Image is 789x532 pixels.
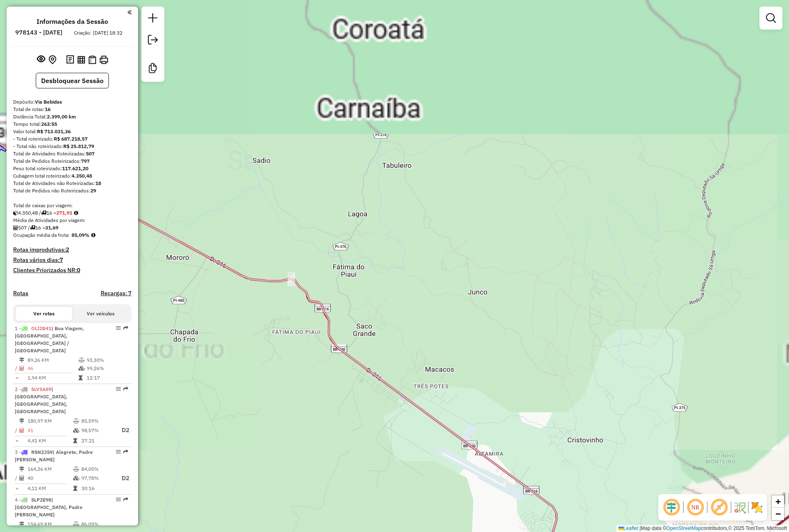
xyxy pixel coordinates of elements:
[775,496,781,507] span: +
[13,180,131,187] div: Total de Atividades não Roteirizadas:
[73,486,77,491] i: Tempo total em rota
[13,165,131,172] div: Peso total roteirizado:
[15,325,84,354] span: 1 -
[19,366,24,371] i: Total de Atividades
[662,497,681,517] span: Ocultar deslocamento
[62,165,88,171] strong: 117.621,20
[123,449,128,454] em: Rota exportada
[19,476,24,481] i: Total de Atividades
[27,425,73,435] td: 41
[116,326,121,331] em: Opções
[27,364,78,372] td: 46
[13,210,18,215] i: Cubagem total roteirizado
[81,520,114,528] td: 86,09%
[31,449,53,455] span: RSN2J59
[13,106,131,113] div: Total de rotas:
[77,266,80,274] strong: 0
[13,246,131,253] h4: Rotas improdutivas:
[15,497,83,518] span: | [GEOGRAPHIC_DATA], Padre [PERSON_NAME]
[667,525,701,531] a: OpenStreetMap
[81,484,114,493] td: 30:16
[13,257,131,264] h4: Rotas vários dias:
[13,232,70,238] span: Ocupação média da frota:
[123,386,128,391] em: Rota exportada
[15,386,67,414] span: 2 -
[86,356,128,364] td: 93,30%
[81,425,114,435] td: 98,57%
[73,476,79,481] i: % de utilização da cubagem
[772,508,784,520] a: Zoom out
[15,497,83,518] span: 4 -
[81,158,90,164] strong: 797
[116,497,121,502] em: Opções
[27,473,73,483] td: 40
[13,128,131,135] div: Valor total:
[31,325,51,331] span: OLI2B41
[37,18,108,25] h4: Informações da Sessão
[127,7,131,17] a: Clique aqui para minimizar o painel
[45,224,58,231] strong: 31,69
[73,419,79,423] i: % de utilização do peso
[90,187,96,194] strong: 29
[41,121,57,127] strong: 263:55
[15,484,19,493] td: =
[709,497,729,517] span: Exibir rótulo
[15,364,19,372] td: /
[15,449,93,463] span: | Alegrete, Padre [PERSON_NAME]
[66,246,69,253] strong: 2
[72,173,92,179] strong: 4.350,48
[27,520,73,528] td: 154,69 KM
[15,425,19,435] td: /
[13,290,28,297] a: Rotas
[13,98,131,106] div: Depósito:
[115,426,129,435] p: D2
[15,449,93,463] span: 3 -
[72,307,129,321] button: Ver veículos
[47,113,76,120] strong: 2.399,00 km
[35,53,47,66] button: Exibir sessão original
[15,374,19,382] td: =
[60,256,63,264] strong: 7
[19,467,24,472] i: Distância Total
[775,509,781,519] span: −
[13,150,131,157] div: Total de Atividades Roteirizadas:
[13,157,131,165] div: Total de Pedidos Roteirizados:
[86,364,128,372] td: 99,26%
[31,497,51,503] span: SLP2E98
[13,209,131,217] div: 4.350,48 / 16 =
[123,497,128,502] em: Rota exportada
[74,210,78,215] i: Meta Caixas/viagem: 296,00 Diferença: -24,10
[772,495,784,508] a: Zoom in
[618,525,638,531] a: Leaflet
[56,210,72,216] strong: 271,91
[31,386,51,392] span: SLV5A89
[13,267,131,274] h4: Clientes Priorizados NR:
[78,358,85,363] i: % de utilização do peso
[13,202,131,209] div: Total de caixas por viagem:
[763,10,779,26] a: Exibir filtros
[72,232,90,238] strong: 85,09%
[27,374,78,382] td: 1,94 KM
[81,437,114,445] td: 27:21
[87,54,98,66] button: Visualizar Romaneio
[47,53,58,66] button: Centralizar mapa no depósito ou ponto de apoio
[30,225,35,230] i: Total de rotas
[115,474,129,483] p: D2
[73,438,77,443] i: Tempo total em rota
[19,419,24,423] i: Distância Total
[616,525,789,532] div: Map data © contributors,© 2025 TomTom, Microsoft
[16,307,72,321] button: Ver rotas
[145,10,161,28] a: Nova sessão e pesquisa
[95,180,101,186] strong: 18
[76,54,87,65] button: Visualizar relatório de Roteirização
[27,356,78,364] td: 89,26 KM
[65,53,76,66] button: Logs desbloquear sessão
[71,29,126,37] div: Criação: [DATE] 18:32
[35,99,62,105] strong: Via Bebidas
[81,417,114,425] td: 85,59%
[101,290,131,297] h4: Recargas: 7
[19,522,24,527] i: Distância Total
[27,417,73,425] td: 180,97 KM
[13,143,131,150] div: - Total não roteirizado:
[78,375,83,380] i: Tempo total em rota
